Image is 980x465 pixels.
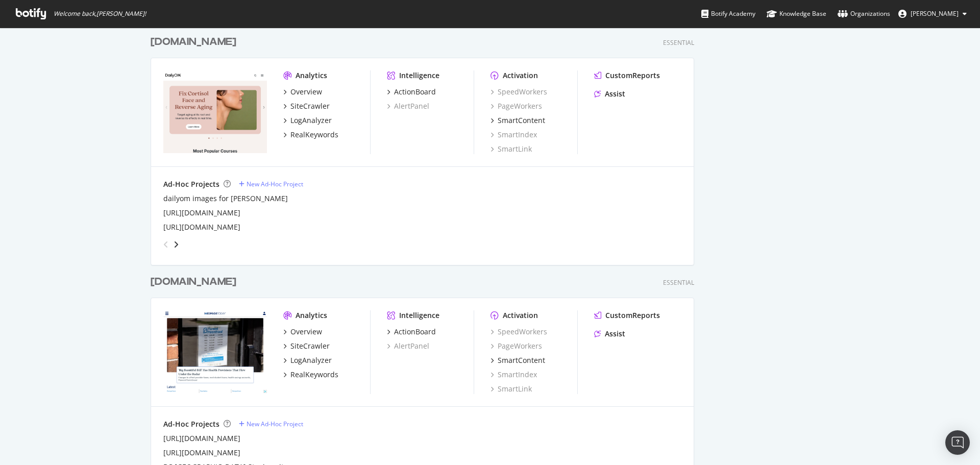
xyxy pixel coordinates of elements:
a: SmartIndex [491,130,537,140]
div: Organizations [838,9,890,19]
div: Assist [605,89,625,99]
a: SmartIndex [491,370,537,380]
div: Analytics [296,70,327,81]
a: LogAnalyzer [283,355,332,365]
div: Activation [503,70,538,81]
a: SmartLink [491,384,532,394]
a: [URL][DOMAIN_NAME] [163,448,240,458]
a: AlertPanel [387,341,429,351]
div: [DOMAIN_NAME] [151,275,236,289]
div: Essential [663,278,694,287]
a: SiteCrawler [283,101,330,111]
div: New Ad-Hoc Project [247,180,303,188]
div: Overview [290,327,322,337]
a: Overview [283,87,322,97]
div: Intelligence [399,310,439,321]
a: Assist [594,89,625,99]
div: angle-left [159,236,173,253]
div: Ad-Hoc Projects [163,179,219,189]
span: Welcome back, [PERSON_NAME] ! [54,10,146,18]
a: Overview [283,327,322,337]
a: [URL][DOMAIN_NAME] [163,222,240,232]
a: AlertPanel [387,101,429,111]
div: [DOMAIN_NAME] [151,35,236,50]
a: Assist [594,329,625,339]
div: Botify Academy [701,9,755,19]
div: Overview [290,87,322,97]
a: SmartContent [491,355,545,365]
a: New Ad-Hoc Project [239,420,303,428]
a: SiteCrawler [283,341,330,351]
div: RealKeywords [290,370,338,380]
a: New Ad-Hoc Project [239,180,303,188]
div: SmartContent [498,355,545,365]
div: Essential [663,38,694,47]
div: Ad-Hoc Projects [163,419,219,429]
a: [URL][DOMAIN_NAME] [163,208,240,218]
div: Knowledge Base [767,9,826,19]
a: dailyom images for [PERSON_NAME] [163,193,288,204]
div: SiteCrawler [290,101,330,111]
a: SmartLink [491,144,532,154]
a: PageWorkers [491,101,542,111]
img: medpagetoday.com [163,310,267,393]
a: [URL][DOMAIN_NAME] [163,433,240,444]
img: dailyom.com [163,70,267,153]
div: SiteCrawler [290,341,330,351]
div: SmartContent [498,115,545,126]
div: Open Intercom Messenger [945,430,970,455]
div: ActionBoard [394,87,436,97]
div: Assist [605,329,625,339]
div: LogAnalyzer [290,355,332,365]
div: RealKeywords [290,130,338,140]
a: SpeedWorkers [491,87,547,97]
div: LogAnalyzer [290,115,332,126]
button: [PERSON_NAME] [890,6,975,22]
div: ActionBoard [394,327,436,337]
a: RealKeywords [283,130,338,140]
a: [DOMAIN_NAME] [151,275,240,289]
div: CustomReports [605,70,660,81]
a: ActionBoard [387,87,436,97]
a: PageWorkers [491,341,542,351]
a: CustomReports [594,310,660,321]
div: CustomReports [605,310,660,321]
a: ActionBoard [387,327,436,337]
div: Activation [503,310,538,321]
div: angle-right [173,239,180,250]
div: Intelligence [399,70,439,81]
span: Bill Elward [911,9,959,18]
a: CustomReports [594,70,660,81]
a: LogAnalyzer [283,115,332,126]
a: SmartContent [491,115,545,126]
div: New Ad-Hoc Project [247,420,303,428]
a: [DOMAIN_NAME] [151,35,240,50]
div: Analytics [296,310,327,321]
a: SpeedWorkers [491,327,547,337]
a: RealKeywords [283,370,338,380]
